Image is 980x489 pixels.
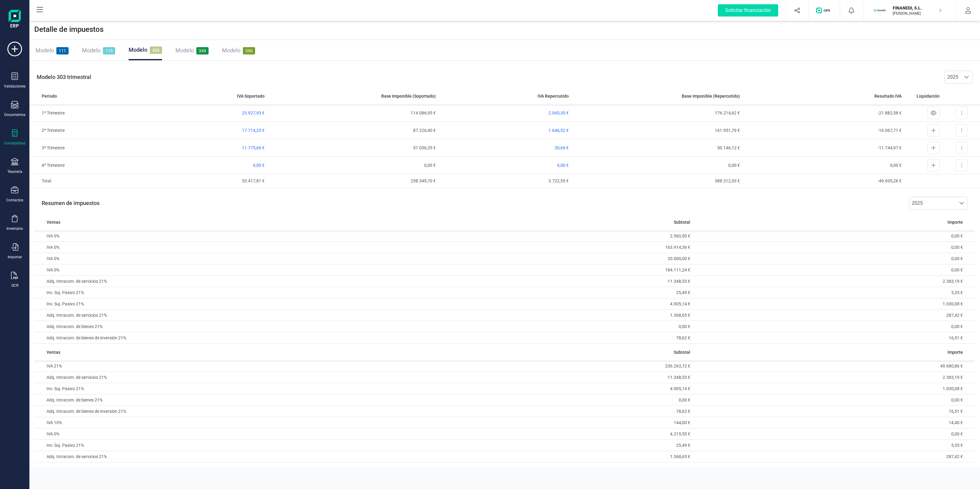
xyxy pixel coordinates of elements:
[267,174,438,188] td: 258.349,70 €
[693,394,975,406] td: 0,00 €
[411,428,693,440] td: 4.215,55 €
[29,139,124,157] td: 3º Trimestre
[693,242,975,253] td: 0,00 €
[682,93,740,99] span: Base Imponible (Repercutido)
[693,253,975,264] td: 0,00 €
[267,122,438,139] td: 87.226,40 €
[411,332,693,344] td: 78,62 €
[34,287,411,298] td: Inv. Suj. Pasivo 21%
[693,298,975,310] td: 1.030,08 €
[34,242,411,253] td: IVA 0%
[548,110,569,115] span: 2.045,35 €
[150,47,162,54] span: 303
[411,242,693,253] td: 163.914,36 €
[909,197,956,209] span: 2025
[42,93,57,99] span: Periodo
[34,321,411,332] td: Adq. Intracom. de bienes 21%
[7,169,22,174] div: Tesorería
[948,219,963,225] span: Importe
[674,349,690,355] span: Subtotal
[82,47,100,54] span: Modelo
[693,451,975,462] td: 287,42 €
[381,93,436,99] span: Base Imponible (Soportado)
[411,451,693,462] td: 1.368,65 €
[34,332,411,344] td: Adq. Intracom. de bienes de inversión 21%
[693,440,975,451] td: 5,35 €
[411,276,693,287] td: 11.348,53 €
[411,372,693,383] td: 11.348,53 €
[29,104,124,122] td: 1º Trimestre
[34,298,411,310] td: Inv. Suj. Pasivo 21%
[411,310,693,321] td: 1.368,65 €
[893,5,942,11] p: FINANEDI, S.L.
[812,1,836,20] button: Logo de OPS
[242,178,265,183] span: 53.417,81 €
[34,417,411,428] td: IVA 10%
[47,349,60,355] span: Ventas
[411,360,693,372] td: 236.263,72 €
[742,139,904,157] td: -11.744,97 €
[411,383,693,394] td: 4.905,14 €
[693,310,975,321] td: 287,42 €
[555,145,569,150] span: 30,69 €
[693,321,975,332] td: 0,00 €
[4,141,25,146] div: Contabilidad
[34,276,411,287] td: Adq. Intracom. de servicios 21%
[945,71,961,83] span: 2025
[196,47,209,54] span: 349
[267,139,438,157] td: 57.036,35 €
[557,163,569,168] span: 0,00 €
[873,4,887,17] img: FI
[571,122,742,139] td: 161.951,79 €
[34,360,411,372] td: IVA 21%
[34,394,411,406] td: Adq. Intracom. de bienes 21%
[411,406,693,417] td: 78,62 €
[34,193,100,214] p: Resumen de impuestos
[34,310,411,321] td: Adq. Intracom. de servicios 21%
[129,47,147,53] span: Modelo
[6,226,23,231] div: Inventario
[571,104,742,122] td: 176.214,62 €
[253,163,265,168] span: 0,00 €
[267,104,438,122] td: 114.086,95 €
[29,122,124,139] td: 2º Trimestre
[917,93,940,99] span: Liquidación
[693,276,975,287] td: 2.383,19 €
[242,110,265,115] span: 23.927,93 €
[948,349,963,355] span: Importe
[571,157,742,174] td: 0,00 €
[693,287,975,298] td: 5,35 €
[548,128,569,133] span: 1.646,52 €
[742,157,904,174] td: 0,00 €
[411,264,693,276] td: 184.111,24 €
[56,47,69,54] span: 111
[548,178,569,183] span: 3.722,55 €
[411,287,693,298] td: 25,49 €
[267,157,438,174] td: 0,00 €
[693,417,975,428] td: 14,40 €
[34,264,411,276] td: IVA 0%
[893,11,942,16] p: [PERSON_NAME]
[411,298,693,310] td: 4.905,14 €
[693,264,975,276] td: 0,00 €
[6,198,23,203] div: Contactos
[9,10,21,29] img: Logo Finanedi
[4,84,25,89] div: Validaciones
[411,230,693,242] td: 2.560,50 €
[47,219,60,225] span: Ventas
[175,47,194,54] span: Modelo
[411,394,693,406] td: 0,00 €
[34,440,411,451] td: Inv. Suj. Pasivo 21%
[29,157,124,174] td: 4º Trimestre
[693,428,975,440] td: 0,00 €
[693,406,975,417] td: 16,51 €
[29,20,980,39] div: Detalle de impuestos
[742,104,904,122] td: -21.882,58 €
[693,360,975,372] td: 49.680,86 €
[8,255,22,259] div: Importar
[36,47,54,54] span: Modelo
[237,93,265,99] span: IVA Soportado
[537,93,569,99] span: IVA Repercutido
[742,122,904,139] td: -16.067,71 €
[242,128,265,133] span: 17.714,23 €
